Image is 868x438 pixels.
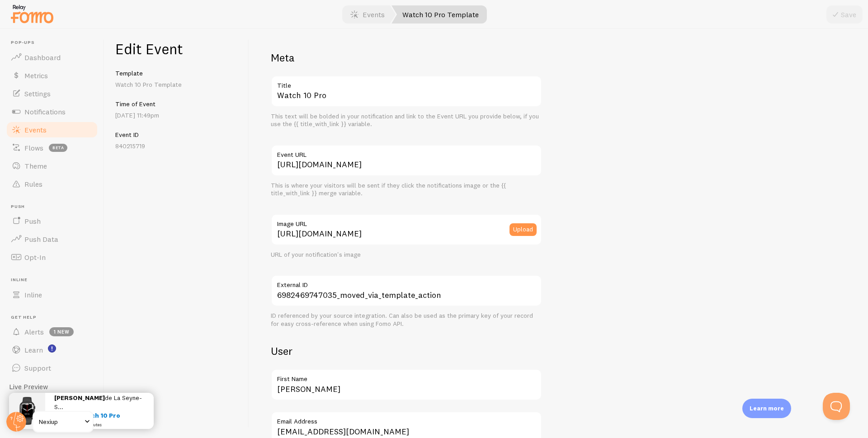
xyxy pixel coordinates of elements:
span: Learn [24,345,43,354]
a: Alerts 1 new [5,323,99,341]
a: Push [5,212,99,230]
a: Nexiup [33,411,94,433]
button: Upload [509,223,537,236]
span: Push [11,204,99,210]
svg: <p>Watch New Feature Tutorials!</p> [48,344,56,353]
span: Nexiup [39,416,82,427]
a: Flows beta [5,139,99,157]
a: Theme [5,157,99,175]
span: Inline [24,290,42,299]
a: Metrics [5,66,99,85]
span: Settings [24,89,51,98]
div: ID referenced by your source integration. Can also be used as the primary key of your record for ... [271,312,542,328]
a: Events [5,121,99,139]
h5: Template [115,69,238,77]
a: Push Data [5,230,99,248]
label: First Name [271,369,542,384]
label: External ID [271,275,542,290]
label: Title [271,75,542,91]
a: Opt-In [5,248,99,266]
span: 1 new [49,327,74,336]
img: fomo-relay-logo-orange.svg [9,2,55,25]
span: Dashboard [24,53,61,62]
p: 840215719 [115,141,238,151]
span: Get Help [11,315,99,320]
a: Rules [5,175,99,193]
span: Push [24,217,41,226]
span: Flows [24,143,43,152]
p: [DATE] 11:49pm [115,111,238,120]
a: Inline [5,286,99,304]
span: Metrics [24,71,48,80]
span: beta [49,144,67,152]
h1: Edit Event [115,40,238,58]
div: This text will be bolded in your notification and link to the Event URL you provide below, if you... [271,113,542,128]
h5: Time of Event [115,100,238,108]
iframe: Help Scout Beacon - Open [823,393,850,420]
div: This is where your visitors will be sent if they click the notifications image or the {{ title_wi... [271,182,542,198]
label: Event URL [271,145,542,160]
span: Push Data [24,235,58,244]
p: Learn more [750,404,784,413]
span: Rules [24,179,42,188]
label: Email Address [271,411,542,427]
h2: User [271,344,542,358]
a: Support [5,359,99,377]
span: Events [24,125,47,134]
p: Watch 10 Pro Template [115,80,238,89]
span: Alerts [24,327,44,336]
h2: Meta [271,51,542,65]
div: URL of your notification's image [271,251,542,259]
span: Inline [11,277,99,283]
a: Learn [5,341,99,359]
span: Notifications [24,107,66,116]
h5: Event ID [115,131,238,139]
span: Pop-ups [11,40,99,46]
span: Theme [24,161,47,170]
div: Learn more [742,399,791,418]
a: Dashboard [5,48,99,66]
span: Support [24,363,51,372]
span: Opt-In [24,253,46,262]
label: Image URL [271,214,542,229]
a: Settings [5,85,99,103]
a: Notifications [5,103,99,121]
